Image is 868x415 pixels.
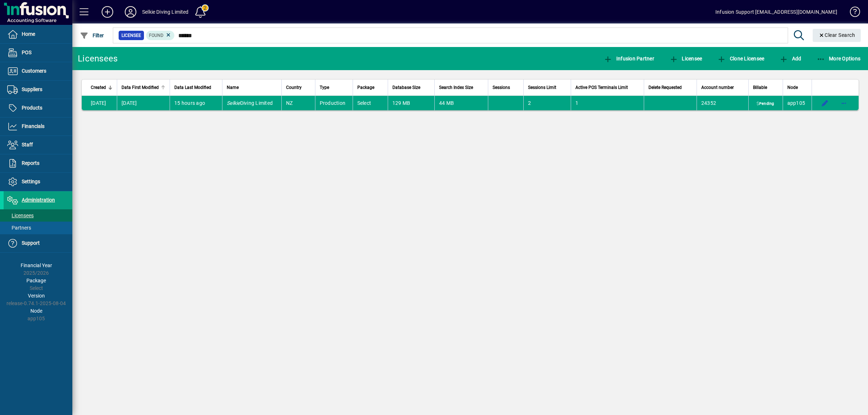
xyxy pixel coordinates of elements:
span: Search Index Size [439,84,473,91]
span: Clone Licensee [717,56,764,61]
td: 15 hours ago [170,96,222,110]
span: Sessions Limit [528,84,556,91]
td: [DATE] [117,96,170,110]
em: Selkie [227,100,240,106]
a: Home [4,25,72,43]
span: Created [91,84,106,91]
button: Infusion Partner [602,52,656,65]
span: Licensee [669,56,702,61]
span: Pending [755,101,775,107]
span: Delete Requested [648,84,682,91]
span: Sessions [493,84,510,91]
td: Select [353,96,388,110]
mat-chip: Found Status: Found [146,31,175,40]
div: Data First Modified [122,84,165,91]
td: 1 [571,96,644,110]
button: Add [96,5,119,18]
span: Products [22,105,42,111]
a: Support [4,234,72,252]
span: Financial Year [21,262,52,268]
div: Country [286,84,311,91]
span: Data First Modified [122,84,159,91]
span: More Options [817,56,861,61]
span: Data Last Modified [174,84,211,91]
a: Financials [4,117,72,136]
td: 44 MB [434,96,488,110]
div: Node [787,84,807,91]
span: POS [22,50,31,55]
button: More Options [815,52,863,65]
span: Support [22,240,40,246]
div: Search Index Size [439,84,484,91]
a: POS [4,44,72,62]
div: Name [227,84,277,91]
a: Reports [4,154,72,172]
div: Active POS Terminals Limit [575,84,640,91]
span: Type [320,84,329,91]
div: Licensees [78,53,118,64]
span: Settings [22,179,40,184]
td: 129 MB [388,96,434,110]
div: Created [91,84,112,91]
span: Node [30,308,42,314]
span: Version [28,293,45,299]
div: Account number [701,84,744,91]
td: 2 [523,96,570,110]
span: Country [286,84,302,91]
div: Sessions Limit [528,84,566,91]
a: Partners [4,222,72,234]
div: Billable [753,84,778,91]
span: Licensee [122,32,141,39]
span: app105.prod.infusionbusinesssoftware.com [787,100,805,106]
td: Production [315,96,353,110]
div: Type [320,84,348,91]
div: Delete Requested [648,84,692,91]
button: More options [838,97,850,109]
span: Node [787,84,798,91]
span: Customers [22,68,46,74]
span: Add [779,56,801,61]
span: Partners [7,225,31,231]
a: Products [4,99,72,117]
div: Infusion Support [EMAIL_ADDRESS][DOMAIN_NAME] [715,6,837,18]
span: Staff [22,142,33,147]
a: Customers [4,62,72,80]
span: Financials [22,123,44,129]
span: Database Size [392,84,420,91]
button: Edit [819,97,831,109]
td: NZ [281,96,315,110]
span: Package [357,84,374,91]
span: Found [149,33,163,38]
span: Administration [22,197,55,203]
div: Package [357,84,383,91]
span: Reports [22,160,39,166]
span: Clear Search [818,32,855,38]
div: Sessions [493,84,519,91]
button: Licensee [668,52,704,65]
a: Knowledge Base [844,1,859,25]
a: Settings [4,173,72,191]
span: Billable [753,84,767,91]
span: Diving Limited [227,100,273,106]
span: Home [22,31,35,37]
button: Add [778,52,803,65]
button: Clone Licensee [715,52,766,65]
span: Account number [701,84,734,91]
div: Database Size [392,84,430,91]
span: Active POS Terminals Limit [575,84,628,91]
span: Licensees [7,213,34,218]
span: Suppliers [22,86,42,92]
span: Name [227,84,239,91]
button: Clear [813,29,861,42]
button: Profile [119,5,142,18]
span: Filter [80,33,104,38]
button: Filter [78,29,106,42]
span: Infusion Partner [604,56,654,61]
td: 24352 [697,96,748,110]
span: Package [26,278,46,283]
a: Licensees [4,209,72,222]
td: [DATE] [82,96,117,110]
div: Selkie Diving Limited [142,6,189,18]
a: Staff [4,136,72,154]
div: Data Last Modified [174,84,218,91]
